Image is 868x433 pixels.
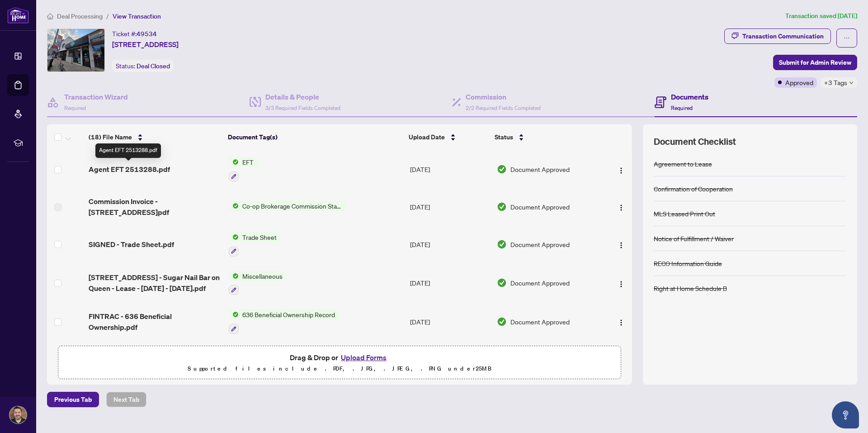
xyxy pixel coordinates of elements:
[64,363,615,374] p: Supported files include .PDF, .JPG, .JPEG, .PNG under 25 MB
[9,406,27,423] img: Profile Icon
[497,202,507,212] img: Document Status
[654,258,722,268] div: RECO Information Guide
[89,132,132,142] span: (18) File Name
[229,157,257,181] button: Status IconEFT
[618,319,625,326] img: Logo
[491,124,599,150] th: Status
[229,271,239,281] img: Status Icon
[406,264,493,303] td: [DATE]
[229,201,239,211] img: Status Icon
[239,201,346,211] span: Co-op Brokerage Commission Statement
[112,29,157,39] div: Ticket #:
[832,401,859,428] button: Open asap
[137,62,170,70] span: Deal Closed
[89,164,170,175] span: Agent EFT 2513288.pdf
[510,278,570,288] span: Document Approved
[654,233,734,243] div: Notice of Fulfillment / Waiver
[654,209,715,219] div: MLS Leased Print Out
[849,81,854,85] span: down
[654,159,712,169] div: Agreement to Lease
[113,12,161,20] span: View Transaction
[229,232,280,257] button: Status IconTrade Sheet
[406,150,493,189] td: [DATE]
[229,232,239,242] img: Status Icon
[47,13,53,19] span: home
[785,77,813,87] span: Approved
[112,39,179,50] span: [STREET_ADDRESS]
[239,157,257,167] span: EFT
[497,164,507,174] img: Document Status
[239,309,339,319] span: 636 Beneficial Ownership Record
[618,242,625,249] img: Logo
[338,352,389,363] button: Upload Forms
[671,91,708,102] h4: Documents
[57,12,103,20] span: Deal Processing
[239,232,280,242] span: Trade Sheet
[824,77,847,88] span: +3 Tags
[614,200,628,214] button: Logo
[64,105,86,111] span: Required
[779,55,851,70] span: Submit for Admin Review
[497,239,507,249] img: Document Status
[224,124,405,150] th: Document Tag(s)
[239,271,286,281] span: Miscellaneous
[618,167,625,174] img: Logo
[229,309,339,334] button: Status Icon636 Beneficial Ownership Record
[510,202,570,212] span: Document Approved
[671,105,693,111] span: Required
[497,317,507,327] img: Document Status
[405,124,491,150] th: Upload Date
[137,30,157,38] span: 49534
[785,11,857,21] article: Transaction saved [DATE]
[742,29,824,43] div: Transaction Communication
[618,281,625,288] img: Logo
[406,189,493,225] td: [DATE]
[724,29,831,44] button: Transaction Communication
[510,317,570,327] span: Document Approved
[47,29,104,71] img: IMG-E12249391_1.jpg
[229,309,239,319] img: Status Icon
[106,11,109,21] li: /
[89,272,222,294] span: [STREET_ADDRESS] - Sugar Nail Bar on Queen - Lease - [DATE] - [DATE].pdf
[654,135,736,148] span: Document Checklist
[618,204,625,211] img: Logo
[654,283,727,293] div: Right at Home Schedule B
[89,239,174,250] span: SIGNED - Trade Sheet.pdf
[614,237,628,252] button: Logo
[54,392,92,407] span: Previous Tab
[466,105,541,111] span: 2/2 Required Fields Completed
[409,132,445,142] span: Upload Date
[64,91,128,102] h4: Transaction Wizard
[614,314,628,329] button: Logo
[495,132,513,142] span: Status
[654,184,733,194] div: Confirmation of Cooperation
[290,352,389,363] span: Drag & Drop or
[112,60,174,72] div: Status:
[7,7,29,24] img: logo
[497,278,507,288] img: Document Status
[229,157,239,167] img: Status Icon
[89,196,222,218] span: Commission Invoice - [STREET_ADDRESS]pdf
[58,346,621,380] span: Drag & Drop orUpload FormsSupported files include .PDF, .JPG, .JPEG, .PNG under25MB
[85,124,224,150] th: (18) File Name
[773,55,857,70] button: Submit for Admin Review
[406,225,493,264] td: [DATE]
[510,239,570,249] span: Document Approved
[95,143,161,158] div: Agent EFT 2513288.pdf
[229,201,346,211] button: Status IconCo-op Brokerage Commission Statement
[510,164,570,174] span: Document Approved
[229,271,286,295] button: Status IconMiscellaneous
[89,311,222,333] span: FINTRAC - 636 Beneficial Ownership.pdf
[614,162,628,176] button: Logo
[844,35,850,41] span: ellipsis
[265,105,340,111] span: 3/3 Required Fields Completed
[614,276,628,290] button: Logo
[265,91,340,102] h4: Details & People
[106,392,146,407] button: Next Tab
[406,302,493,341] td: [DATE]
[47,392,99,407] button: Previous Tab
[466,91,541,102] h4: Commission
